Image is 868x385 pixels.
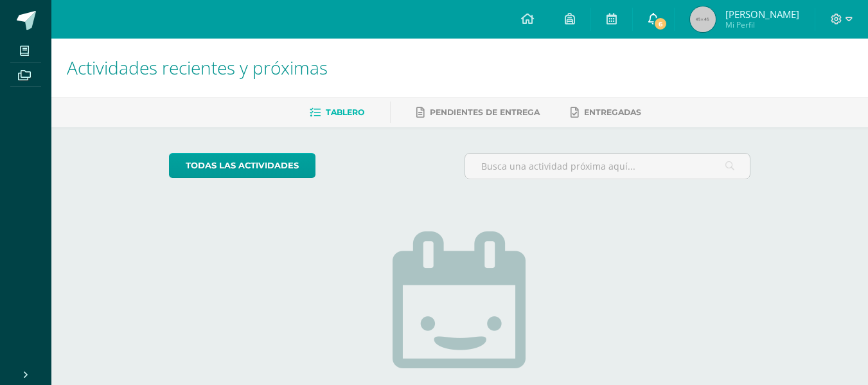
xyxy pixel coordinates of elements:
[584,107,641,117] span: Entregadas
[690,6,716,32] img: 45x45
[430,107,540,117] span: Pendientes de entrega
[326,107,364,117] span: Tablero
[465,154,750,179] input: Busca una actividad próxima aquí...
[653,17,668,31] span: 6
[310,102,364,123] a: Tablero
[571,102,641,123] a: Entregadas
[67,55,328,80] span: Actividades recientes y próximas
[169,153,315,178] a: todas las Actividades
[725,19,799,30] span: Mi Perfil
[725,8,799,21] span: [PERSON_NAME]
[416,102,540,123] a: Pendientes de entrega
